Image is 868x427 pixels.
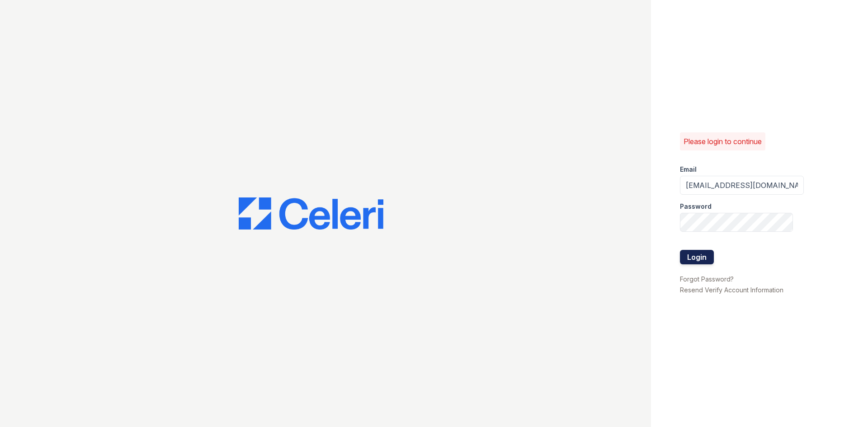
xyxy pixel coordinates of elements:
button: Login [680,250,714,264]
a: Resend Verify Account Information [680,286,783,294]
label: Email [680,165,697,174]
label: Password [680,202,712,211]
img: CE_Logo_Blue-a8612792a0a2168367f1c8372b55b34899dd931a85d93a1a3d3e32e68fde9ad4.png [239,197,383,230]
p: Please login to continue [684,136,762,147]
a: Forgot Password? [680,275,734,283]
